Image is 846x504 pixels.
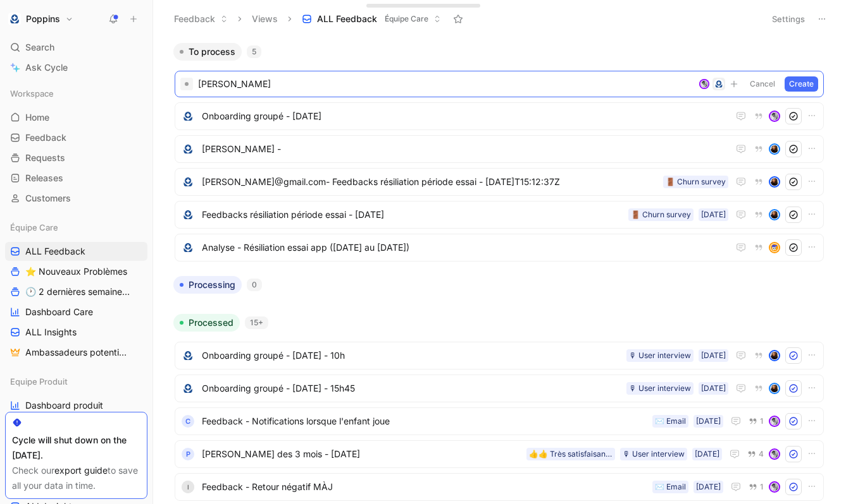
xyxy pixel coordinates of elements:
[629,382,691,395] div: 🎙 User interview
[745,76,780,92] button: Cancel
[10,221,58,234] span: Équipe Care
[175,440,824,468] a: P[PERSON_NAME] des 3 mois - [DATE][DATE]🎙 User interview👍👍 Très satisfaisant (>= 4))4avatar
[175,234,824,261] a: logoAnalyse - Résiliation essai app ([DATE] au [DATE])avatar
[182,176,194,188] img: logo
[246,9,283,28] button: Views
[760,483,764,491] span: 1
[168,276,830,304] div: Processing0
[770,384,779,393] img: avatar
[701,382,726,395] div: [DATE]
[12,433,140,463] div: Cycle will shut down on the [DATE].
[623,448,685,460] div: 🎙 User interview
[5,10,77,28] button: PoppinsPoppins
[202,141,728,157] span: [PERSON_NAME] -
[10,375,68,388] span: Equipe Produit
[5,396,147,415] a: Dashboard produit
[5,218,147,237] div: Équipe Care
[202,414,647,429] span: Feedback - Notifications lorsque l'enfant joue
[745,447,766,461] button: 4
[202,447,521,462] span: [PERSON_NAME] des 3 mois - [DATE]
[655,481,686,493] div: ✉️ Email
[198,76,694,92] span: [PERSON_NAME]
[385,13,428,25] span: Équipe Care
[245,316,268,329] div: 15+
[173,314,240,332] button: Processed
[701,208,726,221] div: [DATE]
[202,479,647,495] span: Feedback - Retour négatif MÀJ
[54,465,108,476] a: export guide
[5,372,147,391] div: Equipe Produit
[760,417,764,425] span: 1
[182,241,194,254] img: logo
[182,110,194,123] img: logo
[182,448,194,460] div: P
[10,87,54,100] span: Workspace
[8,13,21,25] img: Poppins
[189,45,235,58] span: To process
[182,382,194,395] img: logo
[173,276,242,294] button: Processing
[247,279,262,291] div: 0
[202,207,623,222] span: Feedbacks résiliation période essai - [DATE]
[25,152,65,164] span: Requests
[182,143,194,155] img: logo
[770,145,779,153] img: avatar
[696,415,721,428] div: [DATE]
[202,381,621,396] span: Onboarding groupé - [DATE] - 15h45
[25,111,49,124] span: Home
[175,473,824,501] a: IFeedback - Retour négatif MÀJ[DATE]✉️ Email1avatar
[173,43,242,61] button: To process
[25,346,130,359] span: Ambassadeurs potentiels
[189,316,233,329] span: Processed
[175,201,824,229] a: logoFeedbacks résiliation période essai - [DATE][DATE]🚪 Churn surveyavatar
[202,348,621,363] span: Onboarding groupé - [DATE] - 10h
[25,265,127,278] span: ⭐ Nouveaux Problèmes
[695,448,719,460] div: [DATE]
[770,417,779,426] img: avatar
[175,102,824,130] a: logoOnboarding groupé - [DATE]avatar
[5,148,147,167] a: Requests
[5,242,147,261] a: ALL Feedback
[182,415,194,428] div: C
[5,262,147,281] a: ⭐ Nouveaux Problèmes
[25,306,93,318] span: Dashboard Care
[168,9,233,28] button: Feedback
[202,174,658,189] span: [PERSON_NAME]@gmail.com- Feedbacks résiliation période essai - [DATE]T15:12:37Z
[770,450,779,459] img: avatar
[12,463,140,493] div: Check our to save all your data in time.
[770,210,779,219] img: avatar
[666,176,726,188] div: 🚪 Churn survey
[317,13,377,25] span: ALL Feedback
[5,189,147,208] a: Customers
[770,243,779,252] img: avatar
[25,172,63,184] span: Releases
[175,342,824,369] a: logoOnboarding groupé - [DATE] - 10h[DATE]🎙 User interviewavatar
[175,168,824,196] a: logo[PERSON_NAME]@gmail.com- Feedbacks résiliation période essai - [DATE]T15:12:37Z🚪 Churn survey...
[696,481,721,493] div: [DATE]
[175,375,824,402] a: logoOnboarding groupé - [DATE] - 15h45[DATE]🎙 User interviewavatar
[25,40,54,55] span: Search
[746,414,766,428] button: 1
[175,135,824,163] a: logo[PERSON_NAME] -avatar
[746,480,766,494] button: 1
[700,80,709,88] img: avatar
[25,131,66,144] span: Feedback
[770,112,779,121] img: avatar
[26,13,60,25] h1: Poppins
[5,218,147,362] div: Équipe CareALL Feedback⭐ Nouveaux Problèmes🕐 2 dernières semaines - OccurencesDashboard CareALL I...
[202,109,728,124] span: Onboarding groupé - [DATE]
[529,448,613,460] div: 👍👍 Très satisfaisant (>= 4))
[5,169,147,188] a: Releases
[202,240,723,255] span: Analyse - Résiliation essai app ([DATE] au [DATE])
[25,326,77,339] span: ALL Insights
[182,349,194,362] img: logo
[182,481,194,493] div: I
[168,43,830,266] div: To process5[PERSON_NAME]avatarCancelCreate
[766,10,811,28] button: Settings
[25,192,71,205] span: Customers
[631,208,691,221] div: 🚪 Churn survey
[5,282,147,301] a: 🕐 2 dernières semaines - Occurences
[701,349,726,362] div: [DATE]
[5,38,147,57] div: Search
[770,483,779,491] img: avatar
